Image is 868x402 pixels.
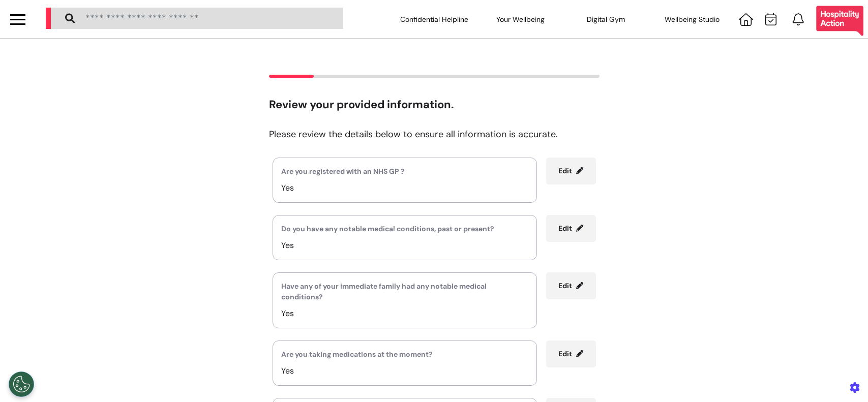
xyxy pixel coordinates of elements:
p: Are you taking medications at the moment? [281,349,528,360]
p: Yes [281,182,528,194]
p: Have any of your immediate family had any notable medical conditions? [281,281,528,302]
button: Edit [546,158,596,184]
p: Yes [281,365,528,377]
button: Edit [546,215,596,242]
p: Are you registered with an NHS GP ? [281,166,528,177]
span: Edit [558,224,572,233]
button: Edit [546,341,596,367]
p: Yes [281,239,528,252]
div: Your Wellbeing [477,5,563,34]
h2: Review your provided information. [269,98,600,111]
button: Open Preferences [9,372,34,397]
div: Confidential Helpline [392,5,477,34]
button: Edit [546,272,596,299]
p: Yes [281,307,528,320]
div: Wellbeing Studio [649,5,735,34]
span: Edit [558,166,572,175]
span: Edit [558,349,572,358]
p: Do you have any notable medical conditions, past or present? [281,224,528,234]
div: Digital Gym [563,5,649,34]
p: Please review the details below to ensure all information is accurate. [269,128,600,141]
span: Edit [558,281,572,290]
